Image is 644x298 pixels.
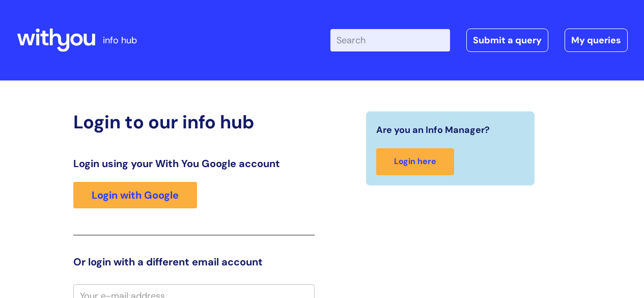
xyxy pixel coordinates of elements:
span: Are you an Info Manager? [376,122,490,138]
input: Search [330,29,450,51]
a: My queries [565,29,628,52]
h3: Or login with a different email account [73,256,315,268]
a: Login with Google [73,182,197,208]
p: info hub [103,32,137,48]
h2: Login to our info hub [73,111,315,133]
a: Login here [376,148,454,175]
h3: Login using your With You Google account [73,157,315,170]
a: Submit a query [466,29,548,52]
